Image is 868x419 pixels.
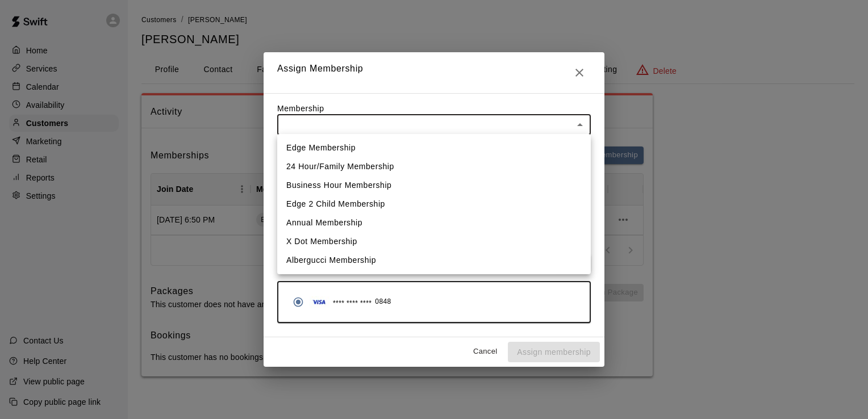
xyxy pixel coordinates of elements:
li: X Dot Membership [277,232,591,251]
li: 24 Hour/Family Membership [277,157,591,176]
li: Annual Membership [277,213,591,232]
li: Albergucci Membership [277,251,591,270]
li: Business Hour Membership [277,176,591,195]
li: Edge Membership [277,139,591,157]
li: Edge 2 Child Membership [277,195,591,213]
